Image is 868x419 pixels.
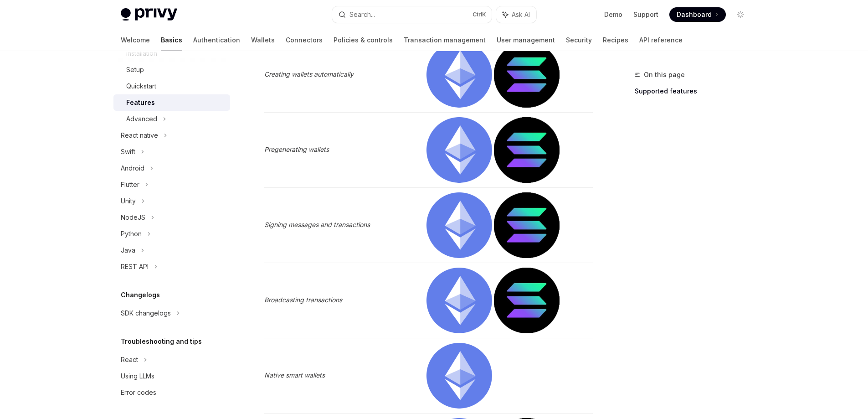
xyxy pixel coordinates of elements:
a: Basics [161,29,182,51]
img: ethereum.png [426,117,492,183]
img: solana.png [494,42,560,108]
a: Demo [604,10,622,19]
div: Features [126,97,155,108]
a: Wallets [251,29,275,51]
h5: Changelogs [121,290,160,300]
img: ethereum.png [426,268,492,333]
a: Supported features [635,84,755,98]
div: REST API [121,261,149,272]
div: Advanced [126,114,157,124]
em: Pregenerating wallets [264,145,329,153]
a: Dashboard [669,7,726,22]
a: User management [497,29,555,51]
div: Swift [121,146,135,157]
a: Setup [113,62,230,78]
img: solana.png [494,117,560,183]
em: Signing messages and transactions [264,221,370,228]
em: Creating wallets automatically [264,70,354,78]
div: SDK changelogs [121,308,171,319]
img: solana.png [494,268,560,333]
a: Authentication [193,29,240,51]
h5: Troubleshooting and tips [121,336,202,347]
img: solana.png [494,192,560,258]
a: Connectors [286,29,323,51]
div: Java [121,245,135,256]
a: Features [113,94,230,111]
button: Search...CtrlK [332,6,492,23]
em: Native smart wallets [264,371,325,379]
div: Android [121,163,144,174]
a: Transaction management [404,29,486,51]
div: Setup [126,64,144,75]
div: Error codes [121,387,156,398]
div: React [121,354,138,365]
a: Security [566,29,592,51]
a: Support [633,10,658,19]
em: Broadcasting transactions [264,296,342,304]
img: ethereum.png [426,42,492,108]
div: React native [121,130,158,141]
a: Recipes [603,29,628,51]
div: Search... [349,9,375,20]
span: Ask AI [512,10,530,19]
img: ethereum.png [426,343,492,409]
a: Error codes [113,384,230,401]
a: API reference [639,29,683,51]
img: ethereum.png [426,192,492,258]
a: Using LLMs [113,368,230,384]
a: Welcome [121,29,150,51]
div: Python [121,228,142,239]
span: Ctrl K [473,11,486,18]
button: Toggle dark mode [733,7,748,22]
span: Dashboard [677,10,712,19]
div: Quickstart [126,81,156,92]
div: Flutter [121,179,139,190]
a: Policies & controls [334,29,393,51]
a: Quickstart [113,78,230,94]
button: Ask AI [496,6,536,23]
img: light logo [121,8,177,21]
div: Using LLMs [121,371,154,382]
div: Unity [121,196,136,207]
span: On this page [644,69,685,80]
div: NodeJS [121,212,145,223]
